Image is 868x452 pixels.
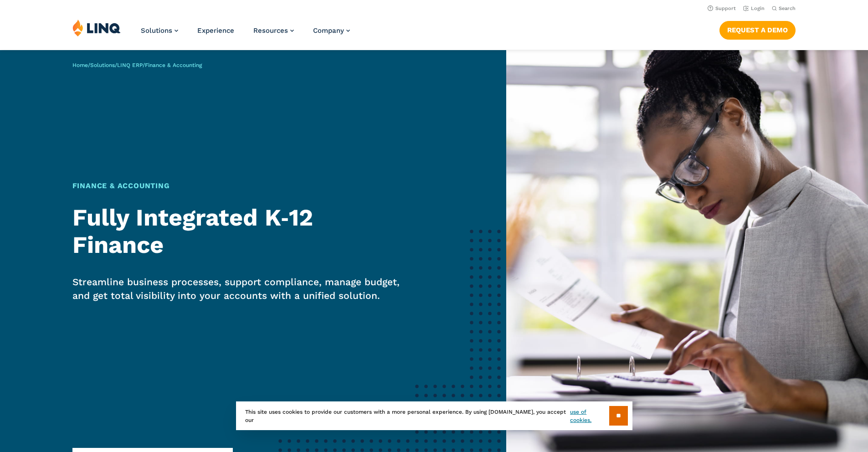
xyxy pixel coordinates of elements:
h1: Finance & Accounting [72,180,415,191]
span: Solutions [141,26,172,35]
a: Login [743,5,765,11]
a: use of cookies. [570,408,609,424]
span: Search [779,5,796,11]
a: Company [313,26,350,35]
span: Company [313,26,344,35]
a: Support [708,5,736,11]
a: Solutions [141,26,178,35]
a: Home [72,62,88,68]
span: Finance & Accounting [145,62,202,68]
a: LINQ ERP [117,62,143,68]
p: Streamline business processes, support compliance, manage budget, and get total visibility into y... [72,275,415,303]
a: Experience [197,26,234,35]
a: Resources [253,26,294,35]
a: Request a Demo [719,21,796,39]
strong: Fully Integrated K‑12 Finance [72,204,313,259]
nav: Primary Navigation [141,19,350,49]
span: / / / [72,62,202,68]
img: LINQ | K‑12 Software [72,19,121,36]
nav: Button Navigation [719,19,796,39]
a: Solutions [90,62,115,68]
span: Resources [253,26,288,35]
button: Open Search Bar [772,5,796,12]
div: This site uses cookies to provide our customers with a more personal experience. By using [DOMAIN... [236,401,632,430]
